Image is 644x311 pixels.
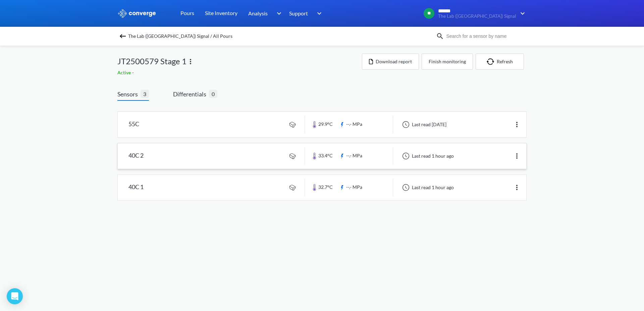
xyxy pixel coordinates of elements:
[444,32,525,40] input: Search for a sensor by name
[141,90,149,98] span: 3
[117,89,141,99] span: Sensors
[186,58,195,66] img: more.svg
[436,32,444,40] img: icon-search.svg
[173,89,209,99] span: Differentials
[119,32,127,40] img: backspace.svg
[476,54,524,70] button: Refresh
[369,59,373,64] img: icon-file.svg
[438,14,516,19] span: The Lab ([GEOGRAPHIC_DATA]) Signal
[362,54,419,70] button: Download report
[513,183,521,191] img: more.svg
[513,152,521,160] img: more.svg
[117,55,186,68] span: JT2500579 Stage 1
[248,9,268,17] span: Analysis
[272,9,283,17] img: downArrow.svg
[513,121,521,129] img: more.svg
[209,90,217,98] span: 0
[7,288,23,304] div: Open Intercom Messenger
[422,54,473,70] button: Finish monitoring
[516,9,527,17] img: downArrow.svg
[289,9,308,17] span: Support
[128,31,232,41] span: The Lab ([GEOGRAPHIC_DATA]) Signal / All Pours
[132,70,135,75] span: -
[313,9,323,17] img: downArrow.svg
[117,70,132,75] span: Active
[117,9,156,18] img: logo_ewhite.svg
[487,58,497,65] img: icon-refresh.svg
